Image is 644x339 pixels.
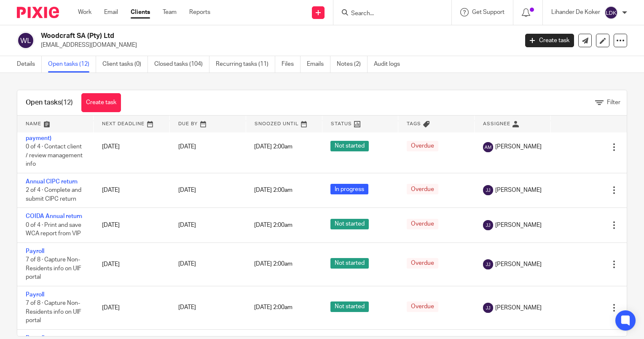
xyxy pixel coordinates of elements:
[330,258,369,269] span: Not started
[78,8,91,16] a: Work
[26,300,81,323] span: 7 of 8 · Capture Non-Residents info on UIF portal
[163,8,177,16] a: Team
[94,173,170,207] td: [DATE]
[282,56,301,73] a: Files
[483,185,493,195] img: svg%3E
[483,142,493,152] img: svg%3E
[26,179,78,185] a: Annual CIPC return
[407,301,438,312] span: Overdue
[607,100,620,105] span: Filter
[254,305,292,311] span: [DATE] 2:00am
[551,8,600,16] p: Lihander De Koker
[178,187,196,193] span: [DATE]
[483,259,493,269] img: svg%3E
[81,93,121,112] a: Create task
[495,221,542,229] span: [PERSON_NAME]
[337,56,368,73] a: Notes (2)
[48,56,96,73] a: Open tasks (12)
[604,6,618,19] img: svg%3E
[407,184,438,194] span: Overdue
[26,248,44,254] a: Payroll
[154,56,209,73] a: Closed tasks (104)
[407,258,438,269] span: Overdue
[495,304,542,312] span: [PERSON_NAME]
[178,305,196,311] span: [DATE]
[102,56,148,73] a: Client tasks (0)
[407,141,438,151] span: Overdue
[495,143,542,151] span: [PERSON_NAME]
[178,144,196,150] span: [DATE]
[407,121,421,126] span: Tags
[483,220,493,230] img: svg%3E
[17,7,59,18] img: Pixie
[307,56,330,73] a: Emails
[26,222,81,237] span: 0 of 4 · Print and save WCA report from VIP
[189,8,210,16] a: Reports
[26,144,83,167] span: 0 of 4 · Contact client / review management info
[525,34,574,47] a: Create task
[178,222,196,228] span: [DATE]
[26,257,81,280] span: 7 of 8 · Capture Non-Residents info on UIF portal
[374,56,406,73] a: Audit logs
[94,121,170,173] td: [DATE]
[26,213,82,219] a: COIDA Annual return
[26,292,44,298] a: Payroll
[330,184,368,194] span: In progress
[330,219,369,229] span: Not started
[495,186,542,194] span: [PERSON_NAME]
[330,301,369,312] span: Not started
[255,121,299,126] span: Snoozed Until
[131,8,150,16] a: Clients
[472,9,504,15] span: Get Support
[407,219,438,229] span: Overdue
[216,56,275,73] a: Recurring tasks (11)
[17,32,35,49] img: svg%3E
[254,187,292,193] span: [DATE] 2:00am
[17,56,42,73] a: Details
[41,41,513,49] p: [EMAIL_ADDRESS][DOMAIN_NAME]
[61,99,73,106] span: (12)
[94,208,170,242] td: [DATE]
[483,303,493,313] img: svg%3E
[94,242,170,286] td: [DATE]
[330,141,369,151] span: Not started
[94,286,170,329] td: [DATE]
[26,98,73,107] h1: Open tasks
[104,8,118,16] a: Email
[254,261,292,267] span: [DATE] 2:00am
[331,121,352,126] span: Status
[254,222,292,228] span: [DATE] 2:00am
[26,187,81,202] span: 2 of 4 · Complete and submit CIPC return
[254,144,292,150] span: [DATE] 2:00am
[178,261,196,267] span: [DATE]
[495,260,542,269] span: [PERSON_NAME]
[41,32,418,40] h2: Woodcraft SA (Pty) Ltd
[350,10,426,18] input: Search
[26,126,78,141] a: Provisional Tax (2nd payment)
